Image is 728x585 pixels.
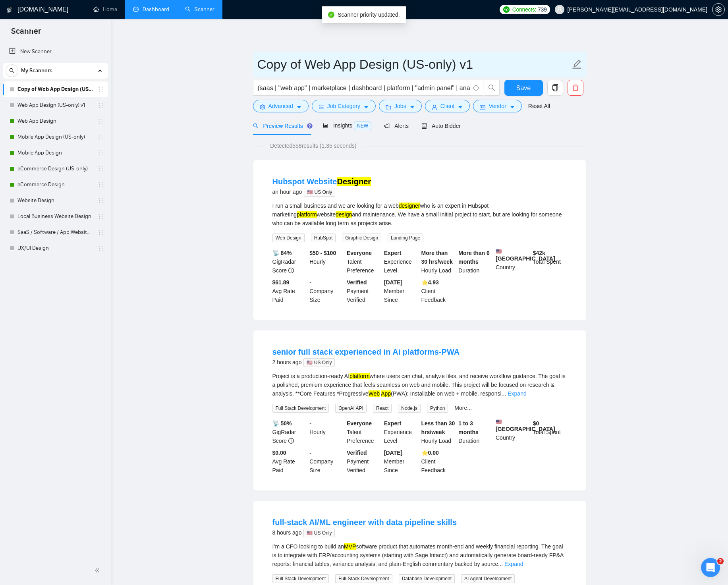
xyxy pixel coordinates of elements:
mark: App [381,390,391,397]
div: Avg Rate Paid [271,278,308,304]
b: $ 0 [533,420,539,427]
span: holder [98,102,104,108]
div: Member Since [382,448,420,475]
b: Everyone [347,250,372,256]
mark: Designer [337,177,371,186]
span: Node.js [398,404,421,413]
a: Web App Design (US-only) v1 [17,97,93,113]
span: Full-Stack Development [335,574,392,583]
span: holder [98,229,104,236]
b: $61.89 [272,279,290,286]
span: user [432,104,437,110]
span: Full Stack Development [272,574,329,583]
span: delete [568,84,583,91]
span: search [484,84,499,91]
span: holder [98,181,104,188]
img: 🇺🇸 [496,419,502,425]
span: bars [319,104,324,110]
b: - [309,279,311,286]
b: [GEOGRAPHIC_DATA] [496,249,555,262]
div: Payment Verified [345,448,382,475]
li: New Scanner [3,44,108,60]
span: holder [98,245,104,251]
b: More than 30 hrs/week [421,250,453,265]
a: full-stack AI/ML engineer with data pipeline skills [272,518,457,527]
b: Verified [347,450,367,456]
a: setting [712,6,725,13]
span: robot [421,123,427,129]
div: Project is a production-ready AI where users can chat, analyze files, and receive workflow guidan... [272,372,567,398]
span: area-chart [323,123,328,128]
div: Experience Level [382,419,420,445]
button: search [6,64,18,77]
a: UX/UI Design [17,240,93,256]
div: GigRadar Score [271,419,308,445]
iframe: Intercom live chat [701,558,720,577]
div: Hourly Load [420,419,457,445]
div: Country [494,419,531,445]
div: Client Feedback [420,278,457,304]
span: caret-down [296,104,302,110]
span: Database Development [399,574,455,583]
mark: Web [369,390,380,397]
b: ⭐️ 4.93 [421,279,439,286]
mark: design [336,211,352,218]
span: Advanced [268,102,293,110]
b: $50 - $100 [309,250,336,256]
span: Web Design [272,234,305,242]
span: holder [98,213,104,220]
span: React [373,404,392,413]
a: Copy of Web App Design (US-only) v1 [17,81,93,97]
a: eCommerce Design (US-only) [17,161,93,177]
span: Save [516,83,531,93]
a: dashboardDashboard [133,6,169,13]
span: Graphic Design [342,234,381,242]
div: I’m a CFO looking to build an software product that automates month-end and weekly financial repo... [272,542,567,568]
button: userClientcaret-down [425,100,470,112]
span: folder [386,104,391,110]
button: settingAdvancedcaret-down [253,100,309,112]
mark: platform [297,211,317,218]
button: search [484,80,500,96]
span: Auto Bidder [421,123,461,129]
span: setting [713,6,724,13]
span: check-circle [328,12,334,18]
span: HubSpot [311,234,336,242]
span: AI Agent Development [461,574,515,583]
div: Member Since [382,278,420,304]
span: info-circle [288,438,294,444]
span: holder [98,86,104,93]
mark: designer [399,203,420,209]
span: Full Stack Development [272,404,329,413]
b: Less than 30 hrs/week [421,420,455,435]
li: My Scanners [3,63,108,256]
div: Duration [457,249,494,275]
div: Avg Rate Paid [271,448,308,475]
span: Vendor [489,102,506,110]
a: Mobile App Design (US-only) [17,129,93,145]
div: GigRadar Score [271,249,308,275]
b: [DATE] [384,450,402,456]
a: Reset All [528,102,550,110]
div: 8 hours ago [272,528,457,537]
span: 739 [538,5,546,14]
div: Talent Preference [345,419,382,445]
span: Detected 558 results (1.35 seconds) [265,141,362,150]
span: Preview Results [253,123,310,129]
mark: MVP [344,543,356,550]
div: Total Spent [531,419,569,445]
span: Connects: [512,5,536,14]
div: Country [494,249,531,275]
span: holder [98,118,104,124]
span: search [6,68,18,73]
div: Client Feedback [420,448,457,475]
span: Jobs [394,102,406,110]
span: notification [384,123,390,129]
a: homeHome [93,6,117,13]
a: New Scanner [9,44,102,60]
b: 1 to 3 months [458,420,479,435]
span: search [253,123,259,129]
div: Total Spent [531,249,569,275]
span: holder [98,166,104,172]
mark: platform [350,373,370,379]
